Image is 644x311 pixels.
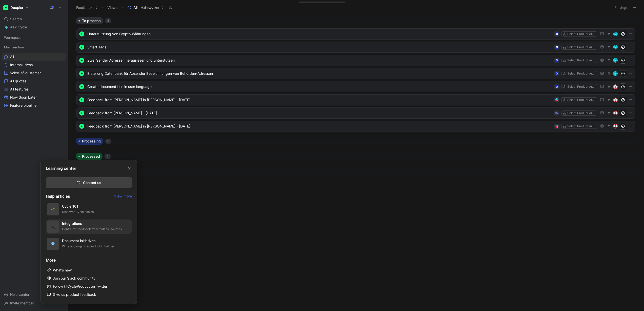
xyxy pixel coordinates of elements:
[46,274,132,282] a: Join our Slack community
[62,238,115,244] div: Document initiatives
[51,225,55,229] img: 🔌
[62,209,94,214] div: Discover Cycle basics
[46,237,132,251] a: 💎Document initiativesWrite and organize product initiatives
[46,165,76,171] h2: Learning center
[62,203,94,209] div: Cycle 101
[62,227,122,232] div: Centralize feedback from multiple sources
[46,266,132,274] a: What’s new
[51,242,55,246] img: 💎
[46,202,132,216] a: 🌱Cycle 101Discover Cycle basics
[46,257,132,263] h3: More
[46,219,132,234] a: 🔌IntegrationsCentralize feedback from multiple sources
[114,193,132,199] a: View more
[46,193,70,199] h3: Help articles
[46,177,132,188] button: Contact us
[62,221,122,227] div: Integrations
[46,290,132,299] a: Give us product feedback
[62,244,115,249] div: Write and organize product initiatives
[51,207,55,211] img: 🌱
[46,282,132,290] a: Follow @CycleProduct on Twitter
